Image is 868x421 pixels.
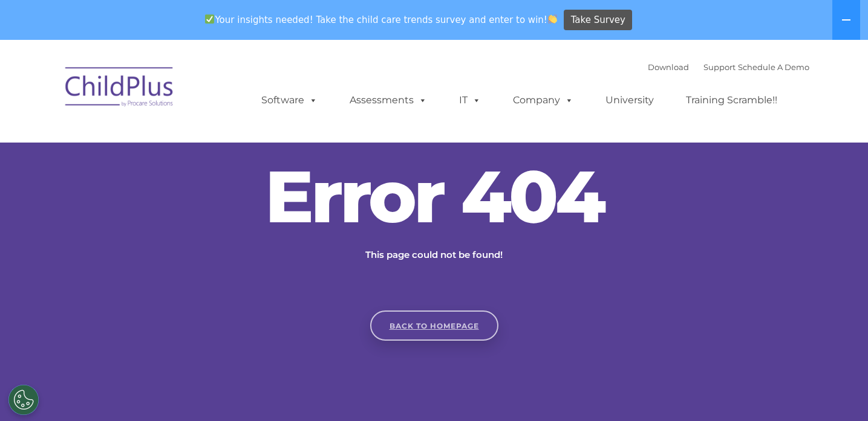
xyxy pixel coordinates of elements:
[674,88,789,112] a: Training Scramble!!
[59,59,180,119] img: ChildPlus by Procare Solutions
[200,8,563,31] span: Your insights needed! Take the child care trends survey and enter to win!
[370,310,498,341] a: Back to homepage
[8,385,39,415] button: Cookies Settings
[338,88,439,112] a: Assessments
[593,88,666,112] a: University
[307,248,561,262] p: This page could not be found!
[205,14,214,24] img: ✅
[648,62,689,72] a: Download
[447,88,493,112] a: IT
[501,88,586,112] a: Company
[571,10,625,31] span: Take Survey
[564,10,632,31] a: Take Survey
[648,62,809,72] font: |
[548,14,557,24] img: 👏
[703,62,736,72] a: Support
[738,62,809,72] a: Schedule A Demo
[249,88,330,112] a: Software
[253,160,616,233] h2: Error 404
